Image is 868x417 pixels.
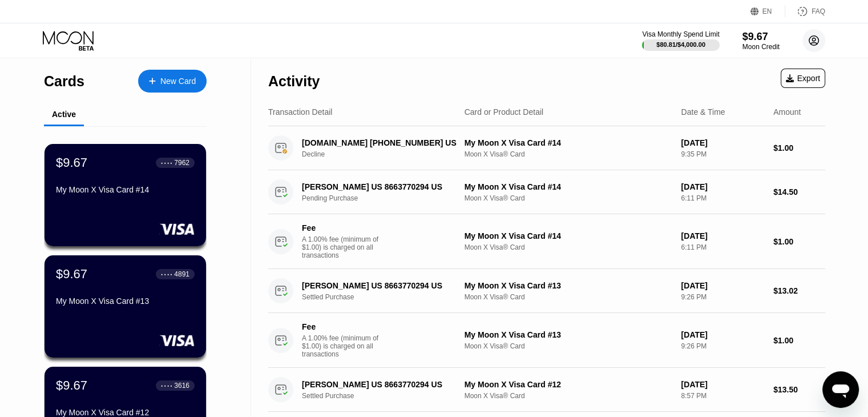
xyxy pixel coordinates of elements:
[742,31,780,43] div: $9.67
[56,155,87,170] div: $9.67
[56,378,87,393] div: $9.67
[681,107,725,117] div: Date & Time
[465,107,544,117] div: Card or Product Detail
[773,336,825,345] div: $1.00
[138,70,207,93] div: New Card
[681,182,764,191] div: [DATE]
[750,6,785,17] div: EN
[268,214,825,269] div: FeeA 1.00% fee (minimum of $1.00) is charged on all transactionsMy Moon X Visa Card #14Moon X Vis...
[465,243,672,251] div: Moon X Visa® Card
[161,272,172,276] div: ● ● ● ●
[56,267,87,282] div: $9.67
[465,231,672,240] div: My Moon X Visa Card #14
[52,110,76,119] div: Active
[465,392,672,400] div: Moon X Visa® Card
[681,243,764,251] div: 6:11 PM
[681,330,764,339] div: [DATE]
[302,322,382,331] div: Fee
[268,107,332,117] div: Transaction Detail
[268,170,825,214] div: [PERSON_NAME] US 8663770294 USPending PurchaseMy Moon X Visa Card #14Moon X Visa® Card[DATE]6:11 ...
[681,380,764,389] div: [DATE]
[161,384,172,387] div: ● ● ● ●
[465,330,672,339] div: My Moon X Visa Card #13
[642,30,719,38] div: Visa Monthly Spend Limit
[174,270,189,278] div: 4891
[174,159,189,167] div: 7962
[773,385,825,394] div: $13.50
[161,161,172,165] div: ● ● ● ●
[302,281,458,290] div: [PERSON_NAME] US 8663770294 US
[302,138,458,147] div: [DOMAIN_NAME] [PHONE_NUMBER] US
[302,150,470,158] div: Decline
[742,31,780,51] div: $9.67Moon Credit
[642,30,719,51] div: Visa Monthly Spend Limit$80.81/$4,000.00
[465,293,672,301] div: Moon X Visa® Card
[302,293,470,301] div: Settled Purchase
[465,380,672,389] div: My Moon X Visa Card #12
[302,194,470,202] div: Pending Purchase
[681,342,764,350] div: 9:26 PM
[302,235,387,259] div: A 1.00% fee (minimum of $1.00) is charged on all transactions
[742,43,780,51] div: Moon Credit
[302,182,458,191] div: [PERSON_NAME] US 8663770294 US
[465,342,672,350] div: Moon X Visa® Card
[268,313,825,368] div: FeeA 1.00% fee (minimum of $1.00) is charged on all transactionsMy Moon X Visa Card #13Moon X Vis...
[786,74,820,83] div: Export
[268,126,825,170] div: [DOMAIN_NAME] [PHONE_NUMBER] USDeclineMy Moon X Visa Card #14Moon X Visa® Card[DATE]9:35 PM$1.00
[656,41,705,48] div: $80.81 / $4,000.00
[465,138,672,147] div: My Moon X Visa Card #14
[812,7,825,15] div: FAQ
[302,380,458,389] div: [PERSON_NAME] US 8663770294 US
[681,293,764,301] div: 9:26 PM
[465,281,672,290] div: My Moon X Visa Card #13
[773,286,825,295] div: $13.02
[302,392,470,400] div: Settled Purchase
[44,73,84,90] div: Cards
[773,143,825,153] div: $1.00
[302,334,387,358] div: A 1.00% fee (minimum of $1.00) is charged on all transactions
[681,138,764,147] div: [DATE]
[465,182,672,191] div: My Moon X Visa Card #14
[268,73,320,90] div: Activity
[773,237,825,246] div: $1.00
[681,231,764,240] div: [DATE]
[781,69,825,88] div: Export
[762,7,772,15] div: EN
[45,144,206,246] div: $9.67● ● ● ●7962My Moon X Visa Card #14
[773,107,801,117] div: Amount
[174,382,189,390] div: 3616
[785,6,825,17] div: FAQ
[465,194,672,202] div: Moon X Visa® Card
[681,194,764,202] div: 6:11 PM
[160,77,196,86] div: New Card
[773,187,825,197] div: $14.50
[681,281,764,290] div: [DATE]
[681,392,764,400] div: 8:57 PM
[465,150,672,158] div: Moon X Visa® Card
[56,408,195,417] div: My Moon X Visa Card #12
[45,255,206,358] div: $9.67● ● ● ●4891My Moon X Visa Card #13
[822,371,859,408] iframe: Button to launch messaging window
[268,269,825,313] div: [PERSON_NAME] US 8663770294 USSettled PurchaseMy Moon X Visa Card #13Moon X Visa® Card[DATE]9:26 ...
[681,150,764,158] div: 9:35 PM
[56,185,195,194] div: My Moon X Visa Card #14
[56,296,195,306] div: My Moon X Visa Card #13
[268,368,825,412] div: [PERSON_NAME] US 8663770294 USSettled PurchaseMy Moon X Visa Card #12Moon X Visa® Card[DATE]8:57 ...
[302,223,382,232] div: Fee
